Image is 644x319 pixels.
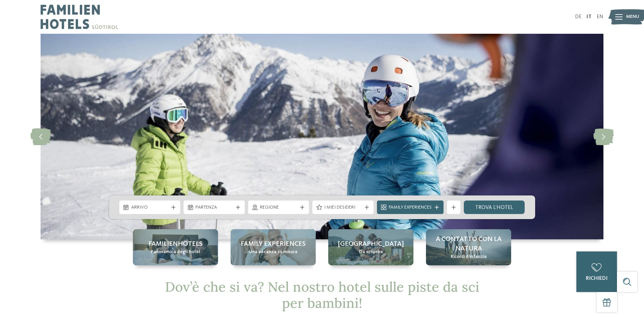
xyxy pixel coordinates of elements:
img: Hotel sulle piste da sci per bambini: divertimento senza confini [41,34,603,239]
span: A contatto con la natura [433,235,504,254]
span: Panoramica degli hotel [151,249,200,256]
span: Menu [626,14,639,20]
a: DE [575,14,581,20]
span: Una vacanza su misura [249,249,297,256]
span: Dov’è che si va? Nel nostro hotel sulle piste da sci per bambini! [165,278,479,312]
a: Hotel sulle piste da sci per bambini: divertimento senza confini A contatto con la natura Ricordi... [426,229,511,265]
span: Ricordi d’infanzia [451,254,487,260]
span: richiedi [586,276,607,281]
span: I miei desideri [324,204,362,211]
a: trova l’hotel [464,201,525,214]
span: Family Experiences [389,204,432,211]
a: Hotel sulle piste da sci per bambini: divertimento senza confini [GEOGRAPHIC_DATA] Da scoprire [328,229,413,265]
span: Partenza [195,204,233,211]
span: Arrivo [131,204,169,211]
span: Regione [260,204,297,211]
a: IT [587,14,592,20]
span: Da scoprire [359,249,383,256]
span: [GEOGRAPHIC_DATA] [338,239,404,249]
a: Hotel sulle piste da sci per bambini: divertimento senza confini Familienhotels Panoramica degli ... [133,229,218,265]
span: Familienhotels [148,239,202,249]
a: EN [597,14,603,20]
a: richiedi [576,251,617,292]
a: Hotel sulle piste da sci per bambini: divertimento senza confini Family experiences Una vacanza s... [231,229,316,265]
span: Family experiences [241,239,306,249]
